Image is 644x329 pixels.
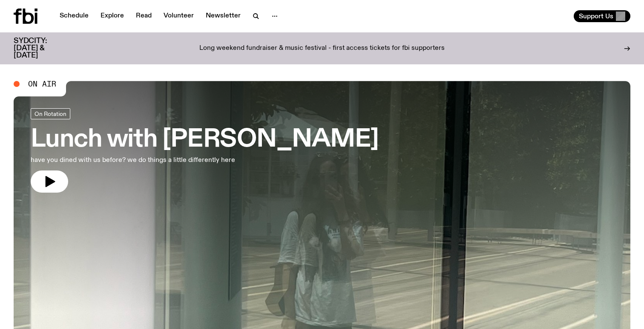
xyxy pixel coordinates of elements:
[574,10,630,22] button: Support Us
[34,110,66,117] span: On Rotation
[201,10,246,22] a: Newsletter
[31,128,379,152] h3: Lunch with [PERSON_NAME]
[579,12,613,20] span: Support Us
[28,80,56,88] span: On Air
[131,10,157,22] a: Read
[31,155,249,165] p: have you dined with us before? we do things a little differently here
[31,108,70,119] a: On Rotation
[31,108,379,193] a: Lunch with [PERSON_NAME]have you dined with us before? we do things a little differently here
[158,10,199,22] a: Volunteer
[55,10,94,22] a: Schedule
[199,45,445,52] p: Long weekend fundraiser & music festival - first access tickets for fbi supporters
[14,38,68,59] h3: SYDCITY: [DATE] & [DATE]
[95,10,129,22] a: Explore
